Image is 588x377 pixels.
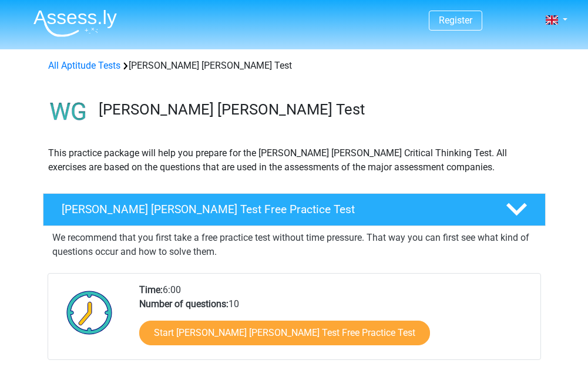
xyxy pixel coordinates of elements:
[62,203,487,216] h4: [PERSON_NAME] [PERSON_NAME] Test Free Practice Test
[439,15,472,26] a: Register
[130,283,540,359] div: 6:00 10
[60,283,119,342] img: Clock
[48,60,120,71] a: All Aptitude Tests
[139,284,163,295] b: Time:
[48,146,540,174] p: This practice package will help you prepare for the [PERSON_NAME] [PERSON_NAME] Critical Thinking...
[139,321,430,345] a: Start [PERSON_NAME] [PERSON_NAME] Test Free Practice Test
[38,193,550,226] a: [PERSON_NAME] [PERSON_NAME] Test Free Practice Test
[139,298,229,309] b: Number of questions:
[99,100,536,119] h3: [PERSON_NAME] [PERSON_NAME] Test
[43,59,545,73] div: [PERSON_NAME] [PERSON_NAME] Test
[52,231,536,259] p: We recommend that you first take a free practice test without time pressure. That way you can fir...
[33,9,117,37] img: Assessly
[43,87,93,137] img: watson glaser test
